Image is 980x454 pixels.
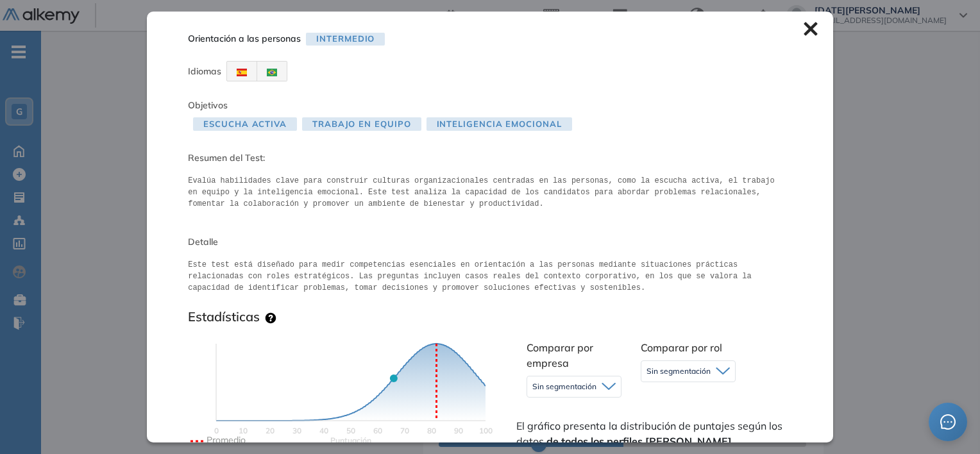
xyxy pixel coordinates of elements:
text: 0 [214,426,219,435]
text: 20 [266,426,275,435]
text: Scores [330,435,371,445]
img: BRA [267,69,277,76]
span: Sin segmentación [646,366,711,376]
pre: Este test está diseñado para medir competencias esenciales en orientación a las personas mediante... [188,259,792,294]
text: 50 [346,426,355,435]
span: Resumen del Test: [188,151,792,165]
span: Comparar por empresa [527,341,593,369]
text: 90 [454,426,463,435]
text: 100 [479,426,493,435]
h3: Estadísticas [188,309,260,324]
text: 60 [373,426,382,435]
text: 30 [292,426,301,435]
pre: Evalúa habilidades clave para construir culturas organizacionales centradas en las personas, como... [188,175,792,210]
span: Trabajo en equipo [302,117,421,131]
span: Idiomas [188,65,221,77]
span: Intermedio [306,33,385,46]
span: Inteligencia emocional [427,117,572,131]
text: 10 [239,426,248,435]
span: Escucha activa [193,117,297,131]
strong: de todos los perfiles [546,435,643,448]
text: 80 [427,426,436,435]
span: Objetivos [188,99,228,111]
span: Detalle [188,235,792,249]
text: 40 [319,426,328,435]
span: Comparar por rol [641,341,722,354]
text: 70 [400,426,409,435]
strong: [PERSON_NAME] [645,435,732,448]
text: Promedio [207,434,246,446]
img: ESP [237,69,247,76]
span: message [940,414,956,430]
span: Sin segmentación [532,382,596,392]
span: Orientación a las personas [188,32,301,46]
